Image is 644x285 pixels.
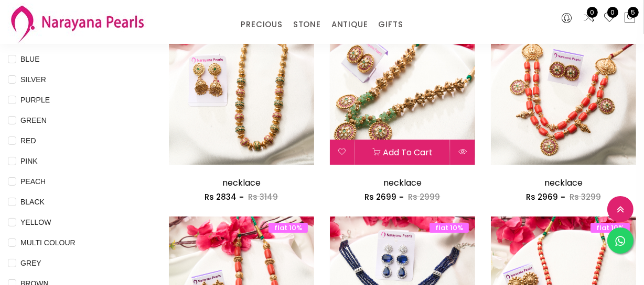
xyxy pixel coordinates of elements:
a: GIFTS [378,17,403,32]
span: BLUE [16,53,44,65]
span: YELLOW [16,216,55,228]
a: necklace [383,177,422,189]
button: 5 [624,12,636,25]
a: 0 [583,12,595,25]
a: necklace [222,177,261,189]
span: RED [16,135,40,146]
span: Rs 2969 [526,191,558,202]
span: flat 10% [591,223,630,233]
span: Rs 2999 [408,191,440,202]
button: Add to wishlist [330,140,355,165]
span: Rs 3149 [248,191,278,202]
span: Rs 3299 [570,191,601,202]
span: flat 10% [430,223,469,233]
span: 0 [587,7,598,18]
span: 0 [607,7,618,18]
span: BLACK [16,196,49,208]
span: GREEN [16,115,51,126]
span: SILVER [16,74,50,85]
button: Quick View [450,140,475,165]
span: MULTI COLOUR [16,237,80,248]
span: PEACH [16,176,50,187]
span: Rs 2834 [205,191,237,202]
span: 5 [628,7,639,18]
button: Add to cart [355,140,450,165]
a: necklace [544,177,583,189]
span: Rs 2699 [364,191,396,202]
a: 0 [603,12,616,25]
span: flat 10% [269,223,308,233]
span: GREY [16,257,46,269]
a: ANTIQUE [331,17,368,32]
a: STONE [293,17,321,32]
a: PRECIOUS [241,17,282,32]
span: PURPLE [16,94,54,106]
span: PINK [16,155,42,167]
